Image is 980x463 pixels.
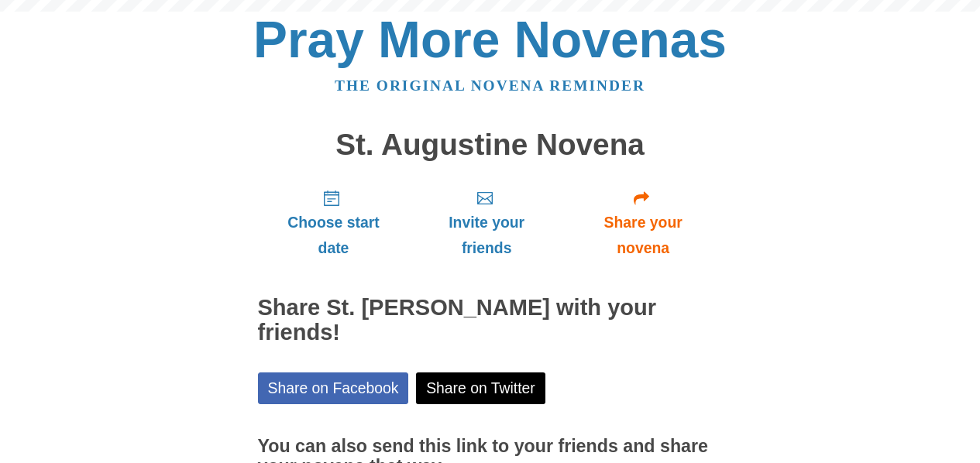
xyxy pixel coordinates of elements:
[258,177,410,269] a: Choose start date
[253,11,727,68] a: Pray More Novenas
[258,129,723,162] h1: St. Augustine Novena
[579,210,707,261] span: Share your novena
[258,296,723,345] h2: Share St. [PERSON_NAME] with your friends!
[335,77,645,94] a: The original novena reminder
[564,177,723,269] a: Share your novena
[425,210,548,261] span: Invite your friends
[273,210,394,261] span: Choose start date
[258,372,409,404] a: Share on Facebook
[416,372,545,404] a: Share on Twitter
[409,177,563,269] a: Invite your friends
